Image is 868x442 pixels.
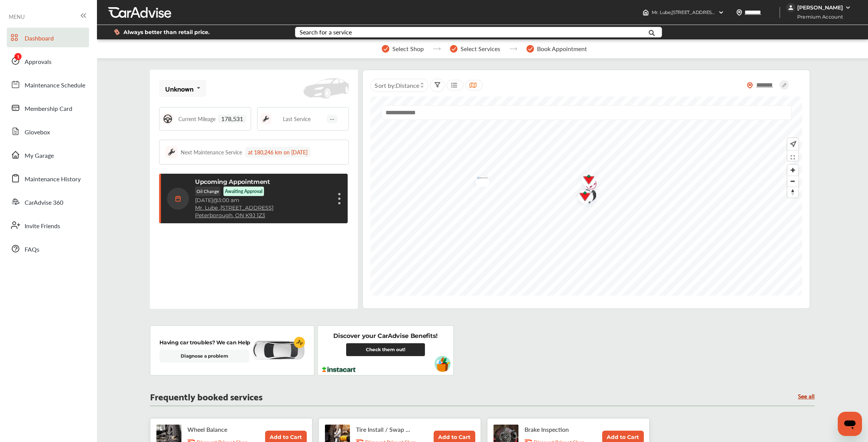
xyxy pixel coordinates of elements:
span: -- [327,115,337,123]
img: maintenance_logo [165,146,178,158]
a: See all [798,392,815,399]
img: placeholder_car.fcab19be.svg [303,78,349,99]
a: Membership Card [7,98,89,118]
img: location_vector_orange.38f05af8.svg [747,82,753,89]
a: Glovebox [7,121,89,141]
span: Zoom out [787,176,798,187]
a: Mr. Lube ,[STREET_ADDRESS] [195,205,273,211]
img: GM+NFMP.png [470,171,490,187]
button: Zoom in [787,165,798,176]
a: Peterborough, ON K9J 1Z3 [195,212,265,219]
img: stepper-checkmark.b5569197.svg [526,45,534,53]
p: Wheel Balance [187,426,244,433]
span: Last Service [283,116,311,121]
a: Invite Friends [7,215,89,235]
span: [DATE] [195,197,213,204]
img: steering_logo [162,114,173,124]
img: cardiogram-logo.18e20815.svg [294,337,305,348]
img: location_vector.a44bc228.svg [736,9,742,16]
a: Dashboard [7,28,89,47]
p: Oil Change [195,187,220,196]
img: jVpblrzwTbfkPYzPPzSLxeg0AAAAASUVORK5CYII= [786,3,795,12]
a: Diagnose a problem [159,350,249,363]
canvas: Map [370,96,802,296]
p: Discover your CarAdvise Benefits! [333,332,437,340]
span: Glovebox [25,128,50,137]
img: header-divider.bc55588e.svg [779,7,780,18]
img: logo-canadian-tire.png [576,169,596,192]
img: recenter.ce011a49.svg [788,140,796,148]
span: Current Mileage [178,116,215,121]
p: Brake Inspection [525,426,581,433]
span: Distance [395,81,419,90]
span: Book Appointment [537,45,587,52]
img: header-down-arrow.9dd2ce7d.svg [718,9,724,16]
a: Check them out! [346,343,425,356]
p: Tire Install / Swap Tires [356,426,413,433]
p: Frequently booked services [150,392,262,400]
img: logo-canadian-tire.png [572,186,592,209]
img: stepper-checkmark.b5569197.svg [382,45,389,53]
img: instacart-vehicle.0979a191.svg [434,356,451,372]
img: instacart-logo.217963cc.svg [322,367,356,372]
p: Having car troubles? We can Help [159,338,250,347]
img: dollor_label_vector.a70140d1.svg [114,29,120,35]
span: My Garage [25,151,54,161]
span: 3:00 am [218,197,239,204]
span: MENU [9,14,25,20]
span: Always better than retail price. [123,30,210,35]
div: Map marker [572,186,591,209]
button: Reset bearing to north [787,187,798,198]
a: Maintenance Schedule [7,75,89,94]
span: Select Shop [392,45,424,52]
img: header-home-logo.8d720a4f.svg [643,9,649,16]
span: Membership Card [25,104,72,114]
span: Premium Account [787,13,849,21]
span: Invite Friends [25,221,60,231]
div: Map marker [576,169,595,192]
p: Upcoming Appointment [195,178,270,185]
div: Map marker [470,171,489,187]
span: Maintenance Schedule [25,81,85,90]
img: maintenance_logo [261,114,271,124]
div: at 180,246 km on [DATE] [245,147,311,157]
img: stepper-checkmark.b5569197.svg [450,45,457,53]
img: stepper-arrow.e24c07c6.svg [509,47,517,50]
p: Awaiting Approval [225,188,262,195]
div: Map marker [578,173,597,197]
span: 178,531 [218,115,246,123]
a: CarAdvise 360 [7,192,89,212]
div: Next Maintenance Service [181,148,242,156]
button: Zoom out [787,176,798,187]
span: Select Services [461,45,500,52]
img: WGsFRI8htEPBVLJbROoPRyZpYNWhNONpIPPETTm6eUC0GeLEiAAAAAElFTkSuQmCC [845,5,851,11]
span: Sort by : [375,81,419,90]
img: stepper-arrow.e24c07c6.svg [433,47,441,50]
img: diagnose-vehicle.c84bcb0a.svg [252,340,305,361]
div: Search for a service [300,29,352,35]
div: Unknown [165,85,194,92]
span: CarAdvise 360 [25,198,63,208]
a: FAQs [7,239,89,258]
span: @ [213,197,218,204]
span: Maintenance History [25,174,81,184]
img: calendar-icon.35d1de04.svg [167,188,189,210]
span: Reset bearing to north [787,187,798,198]
iframe: Button to launch messaging window [838,412,862,436]
span: Mr. Lube , [STREET_ADDRESS] Peterborough , ON K9J 1Z3 [652,9,773,15]
a: Maintenance History [7,168,89,188]
a: Approvals [7,51,89,71]
div: [PERSON_NAME] [797,4,843,11]
a: My Garage [7,145,89,165]
span: FAQs [25,245,39,255]
span: Dashboard [25,34,54,44]
span: Approvals [25,57,52,67]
